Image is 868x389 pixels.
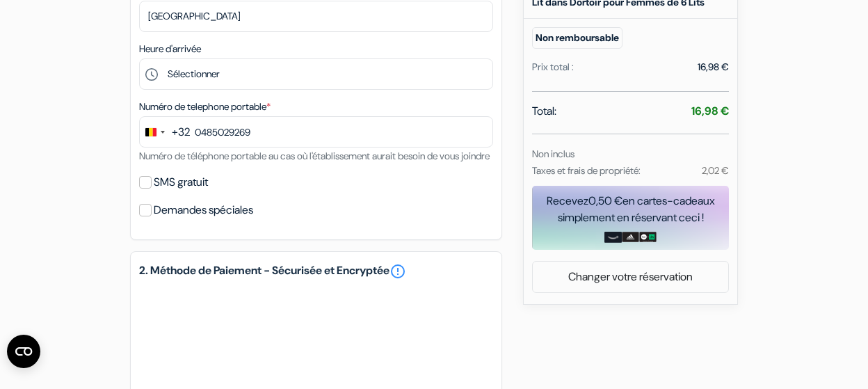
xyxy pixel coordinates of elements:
[604,232,622,243] img: amazon-card-no-text.png
[140,117,190,147] button: Change country, selected Belgium (+32)
[691,104,729,118] strong: 16,98 €
[532,164,641,177] small: Taxes et frais de propriété:
[389,263,406,280] a: error_outline
[172,124,190,141] div: +32
[532,60,574,74] div: Prix total :
[639,232,657,243] img: uber-uber-eats-card.png
[702,164,729,177] small: 2,02 €
[532,103,556,120] span: Total:
[532,193,729,226] div: Recevez en cartes-cadeaux simplement en réservant ceci !
[698,60,729,74] div: 16,98 €
[154,173,208,192] label: SMS gratuit
[622,232,639,243] img: adidas-card.png
[139,263,493,280] h5: 2. Méthode de Paiement - Sécurisée et Encryptée
[532,27,622,49] small: Non remboursable
[154,200,253,220] label: Demandes spéciales
[139,116,493,148] input: 470 12 34 56
[588,193,622,208] span: 0,50 €
[139,100,271,114] label: Numéro de telephone portable
[139,150,490,162] small: Numéro de téléphone portable au cas où l'établissement aurait besoin de vous joindre
[533,264,728,290] a: Changer votre réservation
[7,335,40,368] button: Ouvrir le widget CMP
[139,42,201,56] label: Heure d'arrivée
[532,148,574,160] small: Non inclus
